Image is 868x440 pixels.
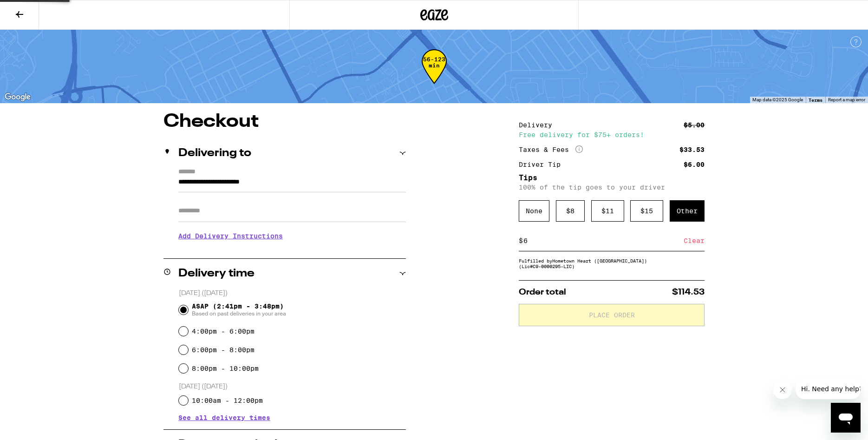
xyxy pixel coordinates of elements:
div: Fulfilled by Hometown Heart ([GEOGRAPHIC_DATA]) (Lic# C9-0000295-LIC ) [519,258,705,269]
h2: Delivering to [178,148,251,159]
h2: Delivery time [178,268,255,279]
p: We'll contact you at [PHONE_NUMBER] when we arrive [178,247,406,254]
input: 0 [523,236,684,245]
div: $ 8 [556,200,585,222]
div: None [519,200,549,222]
div: Delivery [519,122,559,128]
span: ASAP (2:41pm - 3:48pm) [192,302,286,317]
div: 56-123 min [422,56,447,91]
div: Free delivery for $75+ orders! [519,131,705,138]
span: Place Order [589,312,635,318]
span: Map data ©2025 Google [752,97,803,102]
h3: Add Delivery Instructions [178,225,406,247]
div: $ [519,230,523,251]
a: Report a map error [828,97,865,102]
div: $33.53 [679,146,705,153]
span: Order total [519,288,566,296]
label: 10:00am - 12:00pm [192,397,263,404]
p: 100% of the tip goes to your driver [519,184,705,191]
span: $114.53 [672,288,705,296]
iframe: Close message [773,381,792,399]
p: [DATE] ([DATE]) [179,289,406,298]
label: 6:00pm - 8:00pm [192,346,255,354]
button: See all delivery times [178,414,270,421]
div: Clear [684,230,705,251]
span: Based on past deliveries in your area [192,310,286,317]
div: Taxes & Fees [519,145,583,154]
div: $6.00 [684,161,705,168]
div: Driver Tip [519,161,567,168]
label: 4:00pm - 6:00pm [192,328,255,335]
img: Google [2,91,33,103]
iframe: Message from company [796,379,861,399]
div: Other [670,200,705,222]
label: 8:00pm - 10:00pm [192,365,259,372]
p: [DATE] ([DATE]) [179,382,406,391]
span: Hi. Need any help? [6,7,67,14]
a: Open this area in Google Maps (opens a new window) [2,91,33,103]
div: $ 15 [630,200,663,222]
div: $ 11 [591,200,624,222]
h5: Tips [519,174,705,182]
button: Place Order [519,304,705,326]
iframe: Button to launch messaging window [831,403,861,433]
h1: Checkout [163,112,406,131]
a: Terms [809,97,822,103]
div: $5.00 [684,122,705,128]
